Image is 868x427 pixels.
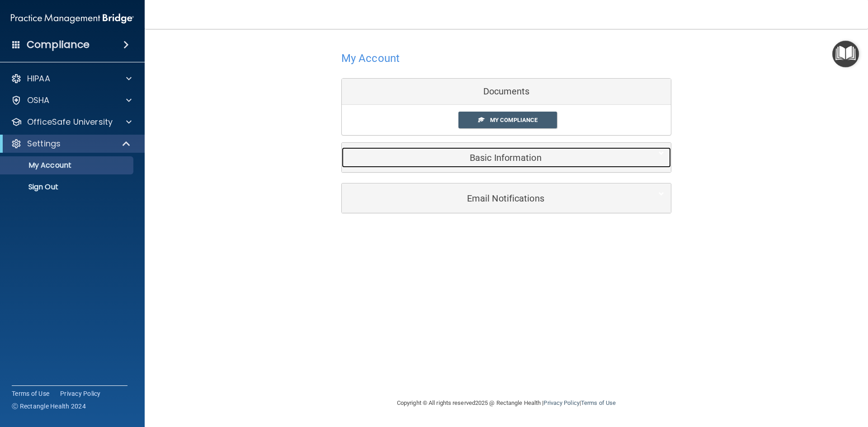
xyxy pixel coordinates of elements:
[581,399,616,406] a: Terms of Use
[349,147,664,168] a: Basic Information
[11,95,132,106] a: OSHA
[60,389,101,398] a: Privacy Policy
[349,193,637,203] h5: Email Notifications
[6,161,129,170] p: My Account
[543,399,579,406] a: Privacy Policy
[11,73,132,84] a: HIPAA
[27,73,50,84] p: HIPAA
[27,138,61,149] p: Settings
[6,183,129,192] p: Sign Out
[11,117,132,127] a: OfficeSafe University
[341,389,671,418] div: Copyright © All rights reserved 2025 @ Rectangle Health | |
[832,41,859,67] button: Open Resource Center
[11,138,131,149] a: Settings
[27,95,50,106] p: OSHA
[341,52,400,64] h4: My Account
[12,402,86,411] span: Ⓒ Rectangle Health 2024
[12,389,49,398] a: Terms of Use
[490,117,538,123] span: My Compliance
[27,117,113,127] p: OfficeSafe University
[349,188,664,208] a: Email Notifications
[342,79,671,105] div: Documents
[349,153,637,163] h5: Basic Information
[27,38,90,51] h4: Compliance
[11,9,134,28] img: PMB logo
